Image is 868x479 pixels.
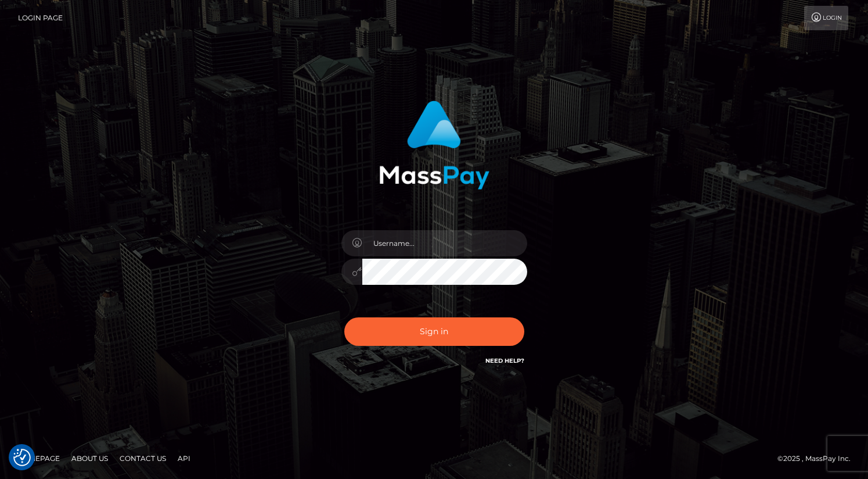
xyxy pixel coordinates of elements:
img: Revisit consent button [13,449,31,466]
a: Need Help? [485,357,524,364]
a: About Us [67,449,113,467]
button: Consent Preferences [13,449,31,466]
a: Contact Us [115,449,171,467]
a: API [173,449,195,467]
a: Login [804,6,848,30]
input: Username... [362,230,527,256]
div: © 2025 , MassPay Inc. [777,452,859,465]
a: Homepage [13,449,64,467]
a: Login Page [18,6,63,30]
button: Sign in [344,317,524,346]
img: MassPay Login [379,101,489,190]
